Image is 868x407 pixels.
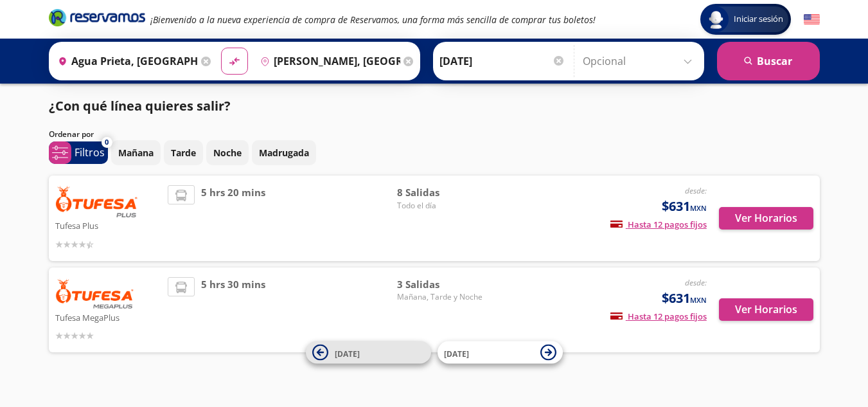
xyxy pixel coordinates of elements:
[662,197,707,216] span: $631
[335,348,360,359] span: [DATE]
[55,217,162,233] p: Tufesa Plus
[397,277,487,292] span: 3 Salidas
[397,200,487,212] span: Todo el día
[49,129,94,140] p: Ordenar por
[259,146,309,159] p: Madrugada
[111,140,161,165] button: Mañana
[150,14,596,26] em: ¡Bienvenido a la nueva experiencia de compra de Reservamos, una forma más sencilla de comprar tus...
[55,309,162,325] p: Tufesa MegaPlus
[719,298,813,321] button: Ver Horarios
[252,140,316,165] button: Madrugada
[685,185,707,196] em: desde:
[55,185,139,217] img: Tufesa Plus
[164,140,203,165] button: Tarde
[397,291,487,303] span: Mañana, Tarde y Noche
[49,96,231,116] p: ¿Con qué línea quieres salir?
[444,348,469,359] span: [DATE]
[49,8,145,27] i: Brand Logo
[610,219,707,230] span: Hasta 12 pagos fijos
[610,311,707,322] span: Hasta 12 pagos fijos
[49,8,145,31] a: Brand Logo
[206,140,249,165] button: Noche
[438,341,563,364] button: [DATE]
[55,277,135,309] img: Tufesa MegaPlus
[53,45,198,77] input: Buscar Origen
[583,45,698,77] input: Opcional
[690,295,707,305] small: MXN
[171,146,196,159] p: Tarde
[306,341,431,364] button: [DATE]
[397,185,487,200] span: 8 Salidas
[729,13,788,26] span: Iniciar sesión
[690,203,707,213] small: MXN
[118,146,154,159] p: Mañana
[719,207,813,230] button: Ver Horarios
[213,146,242,159] p: Noche
[662,289,707,308] span: $631
[685,277,707,288] em: desde:
[717,42,820,80] button: Buscar
[255,45,400,77] input: Buscar Destino
[201,277,265,343] span: 5 hrs 30 mins
[439,45,565,77] input: Elegir Fecha
[75,145,105,160] p: Filtros
[804,12,820,28] button: English
[201,185,265,251] span: 5 hrs 20 mins
[105,137,109,148] span: 0
[49,141,108,164] button: 0Filtros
